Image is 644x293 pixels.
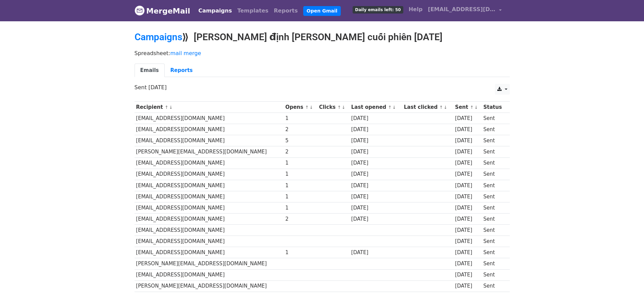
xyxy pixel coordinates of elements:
[406,3,425,16] a: Help
[455,148,480,156] div: [DATE]
[303,6,341,16] a: Open Gmail
[453,102,482,113] th: Sent
[285,182,316,190] div: 1
[482,225,506,236] td: Sent
[482,247,506,258] td: Sent
[351,159,401,167] div: [DATE]
[135,269,284,280] td: [EMAIL_ADDRESS][DOMAIN_NAME]
[342,105,345,110] a: ↓
[285,249,316,257] div: 1
[351,126,401,133] div: [DATE]
[285,126,316,133] div: 2
[482,157,506,169] td: Sent
[135,5,145,16] img: MergeMail logo
[317,102,350,113] th: Clicks
[482,180,506,191] td: Sent
[135,247,284,258] td: [EMAIL_ADDRESS][DOMAIN_NAME]
[135,50,510,57] p: Spreadsheet:
[135,169,284,180] td: [EMAIL_ADDRESS][DOMAIN_NAME]
[305,105,309,110] a: ↑
[165,64,198,77] a: Reports
[455,249,480,257] div: [DATE]
[350,102,402,113] th: Last opened
[470,105,474,110] a: ↑
[455,193,480,201] div: [DATE]
[351,137,401,145] div: [DATE]
[271,4,301,18] a: Reports
[351,182,401,190] div: [DATE]
[285,148,316,156] div: 2
[482,214,506,225] td: Sent
[482,258,506,269] td: Sent
[135,236,284,247] td: [EMAIL_ADDRESS][DOMAIN_NAME]
[285,193,316,201] div: 1
[135,31,182,43] a: Campaigns
[482,269,506,280] td: Sent
[285,137,316,145] div: 5
[285,170,316,178] div: 1
[169,105,173,110] a: ↓
[402,102,453,113] th: Last clicked
[337,105,341,110] a: ↑
[455,159,480,167] div: [DATE]
[482,236,506,247] td: Sent
[482,146,506,157] td: Sent
[285,115,316,122] div: 1
[428,5,496,14] span: [EMAIL_ADDRESS][DOMAIN_NAME]
[135,84,510,91] p: Sent [DATE]
[351,170,401,178] div: [DATE]
[482,135,506,146] td: Sent
[135,113,284,124] td: [EMAIL_ADDRESS][DOMAIN_NAME]
[455,115,480,122] div: [DATE]
[474,105,478,110] a: ↓
[455,215,480,223] div: [DATE]
[455,126,480,133] div: [DATE]
[135,135,284,146] td: [EMAIL_ADDRESS][DOMAIN_NAME]
[135,202,284,213] td: [EMAIL_ADDRESS][DOMAIN_NAME]
[135,191,284,202] td: [EMAIL_ADDRESS][DOMAIN_NAME]
[135,214,284,225] td: [EMAIL_ADDRESS][DOMAIN_NAME]
[235,4,271,18] a: Templates
[455,226,480,234] div: [DATE]
[482,280,506,292] td: Sent
[455,271,480,279] div: [DATE]
[388,105,392,110] a: ↑
[285,159,316,167] div: 1
[425,3,504,19] a: [EMAIL_ADDRESS][DOMAIN_NAME]
[135,258,284,269] td: [PERSON_NAME][EMAIL_ADDRESS][DOMAIN_NAME]
[455,282,480,290] div: [DATE]
[285,215,316,223] div: 2
[455,238,480,245] div: [DATE]
[455,260,480,268] div: [DATE]
[351,115,401,122] div: [DATE]
[165,105,168,110] a: ↑
[351,249,401,257] div: [DATE]
[482,113,506,124] td: Sent
[351,204,401,212] div: [DATE]
[455,204,480,212] div: [DATE]
[482,191,506,202] td: Sent
[135,4,190,18] a: MergeMail
[135,280,284,292] td: [PERSON_NAME][EMAIL_ADDRESS][DOMAIN_NAME]
[439,105,443,110] a: ↑
[351,148,401,156] div: [DATE]
[455,182,480,190] div: [DATE]
[135,157,284,169] td: [EMAIL_ADDRESS][DOMAIN_NAME]
[285,204,316,212] div: 1
[351,215,401,223] div: [DATE]
[455,170,480,178] div: [DATE]
[482,202,506,213] td: Sent
[196,4,235,18] a: Campaigns
[135,180,284,191] td: [EMAIL_ADDRESS][DOMAIN_NAME]
[135,146,284,157] td: [PERSON_NAME][EMAIL_ADDRESS][DOMAIN_NAME]
[135,225,284,236] td: [EMAIL_ADDRESS][DOMAIN_NAME]
[170,50,201,56] a: mail merge
[350,3,406,16] a: Daily emails left: 50
[135,64,165,77] a: Emails
[284,102,317,113] th: Opens
[353,6,403,14] span: Daily emails left: 50
[392,105,396,110] a: ↓
[309,105,313,110] a: ↓
[351,193,401,201] div: [DATE]
[455,137,480,145] div: [DATE]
